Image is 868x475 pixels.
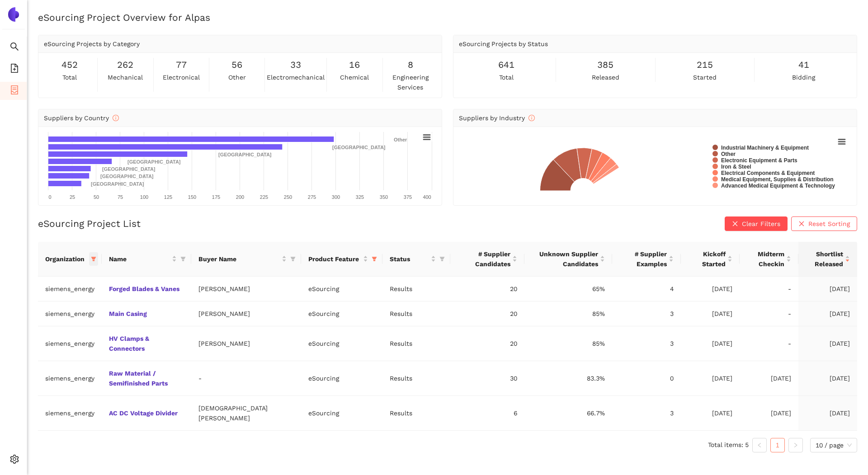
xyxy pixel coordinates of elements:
span: Shortlist Released [806,249,843,269]
td: eSourcing [301,301,382,326]
span: filter [372,256,377,262]
span: eSourcing Projects by Status [459,40,548,47]
td: Results [382,361,450,396]
text: 325 [356,194,364,200]
td: Results [382,301,450,326]
text: Other [721,151,736,157]
span: bidding [792,72,815,82]
td: - [740,326,798,361]
td: [DATE] [681,301,740,326]
text: 275 [308,194,316,200]
span: # Supplier Candidates [458,249,510,269]
th: this column's title is Buyer Name,this column is sortable [191,242,301,277]
span: Product Feature [308,254,361,264]
text: 25 [70,194,75,200]
th: this column's title is Name,this column is sortable [102,242,191,277]
td: Results [382,396,450,431]
td: [DATE] [681,361,740,396]
span: 56 [231,58,242,72]
td: 85% [524,326,612,361]
text: [GEOGRAPHIC_DATA] [100,174,154,179]
span: electromechanical [267,72,325,82]
text: [GEOGRAPHIC_DATA] [332,145,386,150]
span: 77 [176,58,187,72]
span: electronical [163,72,200,82]
td: 83.3% [524,361,612,396]
td: [DATE] [798,326,857,361]
span: Organization [45,254,87,264]
img: Logo [6,7,21,22]
text: [GEOGRAPHIC_DATA] [102,166,156,172]
span: container [10,82,19,100]
td: [DATE] [681,277,740,301]
span: 33 [290,58,301,72]
span: released [592,72,619,82]
th: this column's title is Status,this column is sortable [382,242,450,277]
td: [PERSON_NAME] [191,301,301,326]
button: closeReset Sorting [791,216,857,231]
span: Reset Sorting [808,219,850,229]
td: 3 [612,301,681,326]
text: 400 [423,194,431,200]
span: Suppliers by Country [44,114,119,122]
td: siemens_energy [38,396,102,431]
td: 3 [612,326,681,361]
text: [GEOGRAPHIC_DATA] [218,152,272,157]
text: [GEOGRAPHIC_DATA] [91,181,144,187]
span: Clear Filters [742,219,780,229]
span: Kickoff Started [688,249,726,269]
span: info-circle [113,115,119,121]
text: Other [394,137,407,142]
text: Electrical Components & Equipment [721,170,815,176]
th: this column's title is Product Feature,this column is sortable [301,242,382,277]
span: filter [288,252,297,266]
text: 0 [48,194,51,200]
td: 20 [450,326,524,361]
span: 641 [498,58,514,72]
span: total [499,72,514,82]
text: 75 [118,194,123,200]
span: filter [179,252,188,266]
span: filter [438,252,447,266]
td: eSourcing [301,396,382,431]
td: - [740,277,798,301]
td: [DATE] [681,326,740,361]
span: 262 [117,58,133,72]
span: close [798,221,805,228]
td: 3 [612,396,681,431]
td: eSourcing [301,326,382,361]
span: filter [439,256,445,262]
text: Advanced Medical Equipment & Technology [721,183,835,189]
td: [DATE] [798,301,857,326]
span: Suppliers by Industry [459,114,535,122]
span: total [62,72,77,82]
button: closeClear Filters [725,216,788,231]
a: 1 [771,438,784,452]
td: 30 [450,361,524,396]
li: Total items: 5 [708,438,749,452]
th: this column's title is Midterm Checkin,this column is sortable [740,242,798,277]
span: info-circle [528,115,535,121]
td: 66.7% [524,396,612,431]
span: filter [89,252,98,266]
th: this column's title is Kickoff Started,this column is sortable [681,242,740,277]
td: [DEMOGRAPHIC_DATA][PERSON_NAME] [191,396,301,431]
text: 200 [236,194,244,200]
td: eSourcing [301,361,382,396]
h2: eSourcing Project Overview for Alpas [38,11,857,24]
td: [DATE] [798,277,857,301]
th: this column's title is # Supplier Examples,this column is sortable [612,242,681,277]
td: siemens_energy [38,301,102,326]
th: this column's title is # Supplier Candidates,this column is sortable [450,242,524,277]
span: left [757,442,762,448]
li: 1 [770,438,785,452]
text: 50 [94,194,99,200]
td: [PERSON_NAME] [191,326,301,361]
td: siemens_energy [38,326,102,361]
td: 4 [612,277,681,301]
h2: eSourcing Project List [38,217,141,230]
td: siemens_energy [38,361,102,396]
span: Status [390,254,429,264]
span: 41 [798,58,809,72]
span: filter [91,256,96,262]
